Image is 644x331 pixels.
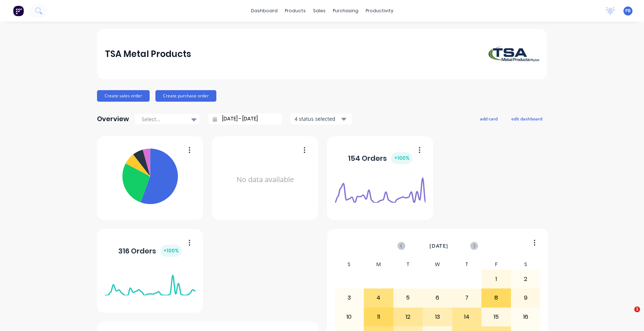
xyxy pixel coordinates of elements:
[619,306,637,324] iframe: Intercom live chat
[97,90,150,102] button: Create sales order
[220,146,310,214] div: No data available
[429,242,448,250] span: [DATE]
[482,289,511,307] div: 8
[281,5,309,16] div: products
[634,306,640,312] span: 1
[489,47,539,62] img: TSA Metal Products
[295,115,340,123] div: 4 status selected
[453,289,481,307] div: 7
[335,259,364,270] div: S
[452,259,482,270] div: T
[364,308,393,326] div: 11
[475,114,502,123] button: add card
[482,308,511,326] div: 15
[155,90,216,102] button: Create purchase order
[423,259,452,270] div: W
[507,114,547,123] button: edit dashboard
[364,259,393,270] div: M
[391,152,413,164] div: + 100 %
[348,152,413,164] div: 154 Orders
[423,289,452,307] div: 6
[511,289,540,307] div: 9
[335,308,364,326] div: 10
[393,259,423,270] div: T
[394,308,423,326] div: 12
[247,5,281,16] a: dashboard
[105,47,191,61] div: TSA Metal Products
[511,259,541,270] div: S
[160,245,182,257] div: + 100 %
[291,114,352,124] button: 4 status selected
[118,245,182,257] div: 316 Orders
[453,308,481,326] div: 14
[482,270,511,288] div: 1
[335,289,364,307] div: 3
[625,8,631,14] span: PB
[511,270,540,288] div: 2
[13,5,24,16] img: Factory
[481,259,511,270] div: F
[309,5,329,16] div: sales
[511,308,540,326] div: 16
[364,289,393,307] div: 4
[97,112,129,126] div: Overview
[329,5,362,16] div: purchasing
[394,289,423,307] div: 5
[423,308,452,326] div: 13
[362,5,397,16] div: productivity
